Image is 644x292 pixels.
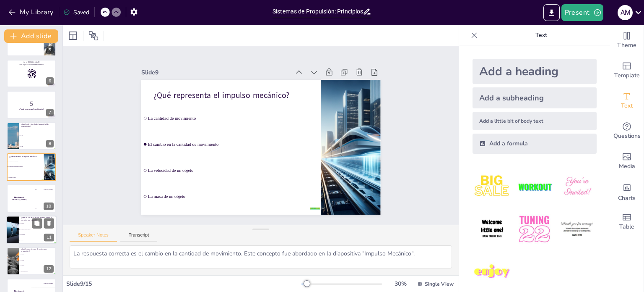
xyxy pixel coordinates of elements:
[120,232,158,242] button: Transcript
[610,207,644,237] div: Add a table
[28,61,40,63] strong: [DOMAIN_NAME]
[621,101,633,110] span: Text
[561,4,603,21] button: Present
[31,184,56,194] div: 100
[148,168,319,173] span: La velocidad de un objeto
[148,142,319,147] span: El cambio en la cantidad de movimiento
[610,25,644,55] div: Change the overall theme
[31,194,56,203] div: 200
[610,176,644,207] div: Add charts and graphs
[21,265,56,266] span: Un cohete
[19,108,44,110] strong: ¡Prepárense para el cuestionario!
[49,198,51,199] div: Jaap
[481,25,602,45] p: Text
[44,203,54,210] div: 10
[46,46,54,54] div: 5
[425,281,454,287] span: Single View
[66,29,80,42] div: Layout
[20,223,56,224] span: La energía
[148,116,319,121] span: La cantidad de movimiento
[610,55,644,86] div: Add ready made slides
[618,194,636,203] span: Charts
[8,171,43,172] span: La velocidad de un objeto
[273,5,363,18] input: Insert title
[32,218,42,228] button: Duplicate Slide
[6,5,57,19] button: My Library
[21,255,56,255] span: Un avión
[63,8,89,16] div: Saved
[473,87,597,108] div: Add a subheading
[21,216,54,221] p: ¿Qué se conserva en un sistema cerrado durante una colisión?
[44,234,54,241] div: 11
[473,210,512,249] img: 4.jpeg
[390,280,410,288] div: 30 %
[7,60,56,87] div: 6
[70,245,452,268] textarea: La respuesta correcta es el cambio en la cantidad de movimiento. Este concepto fue abordado en la...
[9,63,54,66] p: and login with code
[66,280,301,288] div: Slide 9 / 15
[613,132,641,141] span: Questions
[21,129,56,130] span: p = mv
[21,146,56,147] span: E = mc²
[46,171,54,179] div: 9
[8,177,43,178] span: La masa de un objeto
[21,140,56,141] span: F = ma
[614,71,640,80] span: Template
[21,123,54,128] p: ¿Cuál es la fórmula de la cantidad de movimiento?
[9,61,54,63] p: Go to
[70,232,117,242] button: Speaker Notes
[46,77,54,85] div: 6
[7,196,31,200] h4: The winner is [PERSON_NAME]
[473,167,512,206] img: 1.jpeg
[141,68,290,76] div: Slide 9
[4,29,58,43] button: Add slide
[9,99,54,108] p: 5
[7,184,56,212] div: 10
[21,271,56,271] span: Todas las anteriores
[148,194,319,199] span: La masa de un objeto
[7,122,56,150] div: 8
[21,135,56,136] span: I = FΔt
[617,41,636,50] span: Theme
[20,229,56,230] span: La cantidad de movimiento
[46,140,54,147] div: 8
[618,5,633,20] div: A M
[543,4,560,21] button: Export to PowerPoint
[31,203,56,213] div: 300
[7,247,56,275] div: 12
[473,253,512,292] img: 7.jpeg
[610,86,644,116] div: Add text boxes
[46,109,54,116] div: 7
[558,167,597,206] img: 3.jpeg
[619,222,634,231] span: Table
[515,210,554,249] img: 5.jpeg
[473,134,597,154] div: Add a formula
[21,248,54,253] p: ¿Cuál es un ejemplo de sistema de propulsión?
[9,42,42,43] p: La comprensión de estos sistemas es vital para la ingeniería.
[21,260,56,261] span: Un coche
[6,216,57,244] div: 11
[44,265,54,273] div: 12
[9,155,42,158] p: ¿Qué representa el impulso mecánico?
[473,112,597,130] div: Add a little bit of body text
[153,89,309,101] p: ¿Qué representa el impulso mecánico?
[88,31,99,41] span: Position
[7,91,56,118] div: 7
[7,153,56,181] div: 9
[515,167,554,206] img: 2.jpeg
[20,239,56,241] span: La masa
[473,59,597,84] div: Add a heading
[20,234,56,235] span: La velocidad
[44,218,54,228] button: Delete Slide
[610,146,644,176] div: Add images, graphics, shapes or video
[8,166,43,167] span: El cambio en la cantidad de movimiento
[558,210,597,249] img: 6.jpeg
[8,161,43,162] span: La cantidad de movimiento
[610,116,644,146] div: Get real-time input from your audience
[618,4,633,21] button: A M
[619,162,635,171] span: Media
[31,279,56,288] div: 100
